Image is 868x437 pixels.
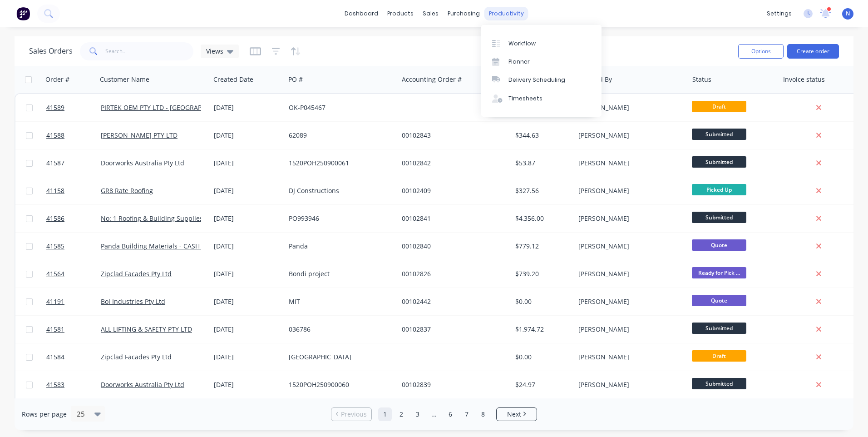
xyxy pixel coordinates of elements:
div: productivity [484,7,528,20]
div: [DATE] [214,214,281,223]
ul: Pagination [327,407,541,421]
div: [GEOGRAPHIC_DATA] [289,353,390,362]
div: 62089 [289,131,390,140]
a: 41581 [46,316,101,343]
div: 00102841 [402,214,503,223]
div: [DATE] [214,186,281,195]
div: Order # [45,75,69,84]
div: PO # [288,75,303,84]
span: Ready for Pick ... [692,267,746,278]
div: $4,356.00 [515,214,568,223]
div: $0.00 [515,353,568,362]
div: [DATE] [214,353,281,362]
div: [DATE] [214,242,281,251]
div: $739.20 [515,269,568,278]
a: Workflow [481,34,602,52]
div: [DATE] [214,297,281,306]
span: 41583 [46,380,64,389]
a: Page 2 [395,407,408,421]
div: [PERSON_NAME] [578,297,679,306]
a: GR8 Rate Roofing [101,186,153,195]
div: Status [692,75,711,84]
div: 00102843 [402,131,503,140]
a: Doorworks Australia Pty Ltd [101,380,184,389]
div: [PERSON_NAME] [578,131,679,140]
span: Quote [692,295,746,306]
a: Planner [481,53,602,71]
a: 41585 [46,233,101,260]
span: Next [507,410,521,419]
a: Page 8 [476,407,490,421]
span: Draft [692,350,746,362]
img: Factory [16,7,30,20]
div: [DATE] [214,131,281,140]
input: Search... [105,42,194,60]
a: Previous page [331,410,371,419]
a: 41158 [46,177,101,204]
div: [PERSON_NAME] [578,269,679,278]
div: $344.63 [515,131,568,140]
a: 41584 [46,343,101,371]
span: Draft [692,101,746,112]
a: Page 1 is your current page [378,407,392,421]
span: Previous [341,410,367,419]
div: purchasing [443,7,484,20]
div: [DATE] [214,103,281,112]
div: Delivery Scheduling [508,76,565,84]
span: Submitted [692,323,746,334]
span: 41158 [46,186,64,195]
div: settings [762,7,796,20]
div: Timesheets [508,94,542,103]
a: [PERSON_NAME] PTY LTD [101,131,178,139]
div: Accounting Order # [402,75,462,84]
a: dashboard [340,7,383,20]
div: 1520POH250900061 [289,159,390,168]
div: $779.12 [515,242,568,251]
div: 00102840 [402,242,503,251]
span: 41588 [46,131,64,140]
a: Delivery Scheduling [481,71,602,89]
div: $0.00 [515,297,568,306]
div: Workflow [508,40,536,48]
div: [PERSON_NAME] [578,214,679,223]
div: [DATE] [214,380,281,389]
div: Created Date [213,75,253,84]
span: N [846,10,850,18]
div: Panda [289,242,390,251]
div: Planner [508,58,530,66]
div: 00102839 [402,380,503,389]
div: [PERSON_NAME] [578,242,679,251]
a: 41587 [46,149,101,177]
a: Zipclad Facades Pty Ltd [101,353,172,361]
span: Submitted [692,156,746,168]
span: Picked Up [692,184,746,195]
a: Jump forward [427,407,441,421]
a: 41586 [46,205,101,232]
div: $327.56 [515,186,568,195]
div: PO993946 [289,214,390,223]
div: [PERSON_NAME] [578,353,679,362]
div: products [383,7,418,20]
div: $24.97 [515,380,568,389]
a: 41564 [46,260,101,288]
a: Page 7 [460,407,473,421]
a: 41583 [46,371,101,398]
span: Quote [692,239,746,251]
span: 41589 [46,103,64,112]
div: Bondi project [289,269,390,278]
span: 41584 [46,353,64,362]
div: 1520POH250900060 [289,380,390,389]
div: 00102442 [402,297,503,306]
h1: Sales Orders [29,47,73,55]
div: [PERSON_NAME] [578,103,679,112]
span: Rows per page [22,410,67,419]
span: Submitted [692,378,746,389]
a: No: 1 Roofing & Building Supplies [101,214,203,223]
a: Zipclad Facades Pty Ltd [101,269,172,278]
div: [DATE] [214,159,281,168]
div: 00102837 [402,325,503,334]
div: MIT [289,297,390,306]
div: 00102826 [402,269,503,278]
span: 41586 [46,214,64,223]
div: 00102409 [402,186,503,195]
